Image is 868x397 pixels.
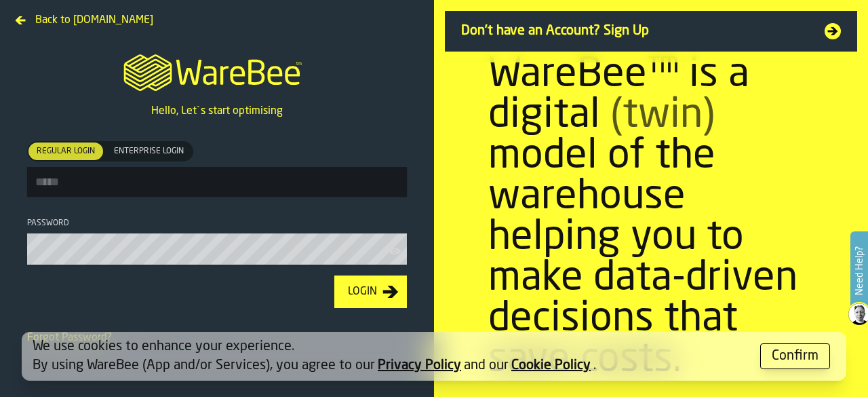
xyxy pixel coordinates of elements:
[334,276,407,308] button: button-Login
[31,145,100,157] span: Regular Login
[35,12,153,29] span: Back to [DOMAIN_NAME]
[22,332,846,381] div: alert-[object Object]
[488,55,814,381] div: WareBee™ is a digital model of the warehouse helping you to make data-driven decisions that save ...
[27,219,407,265] label: button-toolbar-Password
[27,233,407,265] input: button-toolbar-Password
[378,359,461,373] a: Privacy Policy
[11,11,159,22] a: Back to [DOMAIN_NAME]
[772,347,818,366] div: Confirm
[342,284,382,300] div: Login
[27,141,104,162] label: button-switch-multi-Regular Login
[108,145,189,157] span: Enterprise Login
[461,22,808,41] span: Don't have an Account? Sign Up
[33,337,749,375] div: We use cookies to enhance your experience. By using WareBee (App and/or Services), you agree to o...
[610,96,715,136] span: (twin)
[27,141,407,197] label: button-toolbar-[object Object]
[104,141,193,162] label: button-switch-multi-Enterprise Login
[388,244,404,258] button: button-toolbar-Password
[852,233,867,309] label: Need Help?
[445,11,857,52] a: Don't have an Account? Sign Up
[760,343,830,369] button: button-
[28,143,103,160] div: thumb
[27,167,407,197] input: button-toolbar-[object Object]
[151,103,283,119] p: Hello, Let`s start optimising
[511,359,591,373] a: Cookie Policy
[111,38,322,103] a: logo-header
[27,219,407,228] div: Password
[106,143,192,160] div: thumb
